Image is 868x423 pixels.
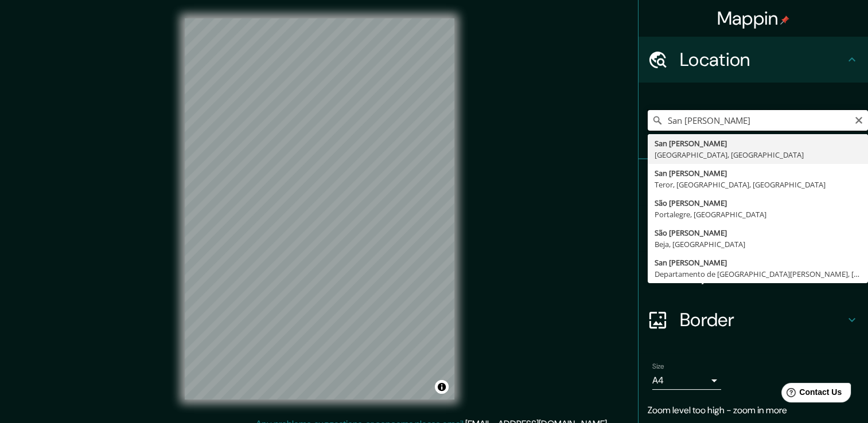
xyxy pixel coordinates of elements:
div: Layout [639,251,868,297]
button: Toggle attribution [435,380,449,394]
h4: Location [680,48,845,71]
div: Portalegre, [GEOGRAPHIC_DATA] [655,209,861,220]
label: Size [652,362,664,371]
div: Beja, [GEOGRAPHIC_DATA] [655,238,861,250]
img: pin-icon.png [780,15,789,25]
canvas: Map [185,18,454,399]
div: San [PERSON_NAME] [655,257,861,268]
div: Style [639,205,868,251]
iframe: Help widget launcher [766,378,855,410]
div: Departamento de [GEOGRAPHIC_DATA][PERSON_NAME], [GEOGRAPHIC_DATA] [655,268,861,280]
div: São [PERSON_NAME] [655,197,861,209]
input: Pick your city or area [648,110,868,131]
div: San [PERSON_NAME] [655,167,861,179]
h4: Border [680,308,845,331]
div: San [PERSON_NAME] [655,138,861,149]
div: São [PERSON_NAME] [655,227,861,238]
div: Pins [639,159,868,205]
div: Location [639,37,868,83]
button: Clear [854,114,863,125]
div: Teror, [GEOGRAPHIC_DATA], [GEOGRAPHIC_DATA] [655,179,861,190]
h4: Mappin [717,7,790,30]
div: [GEOGRAPHIC_DATA], [GEOGRAPHIC_DATA] [655,149,861,160]
div: A4 [652,371,721,390]
div: Border [639,297,868,343]
h4: Layout [680,263,845,285]
p: Zoom level too high - zoom in more [648,404,859,417]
